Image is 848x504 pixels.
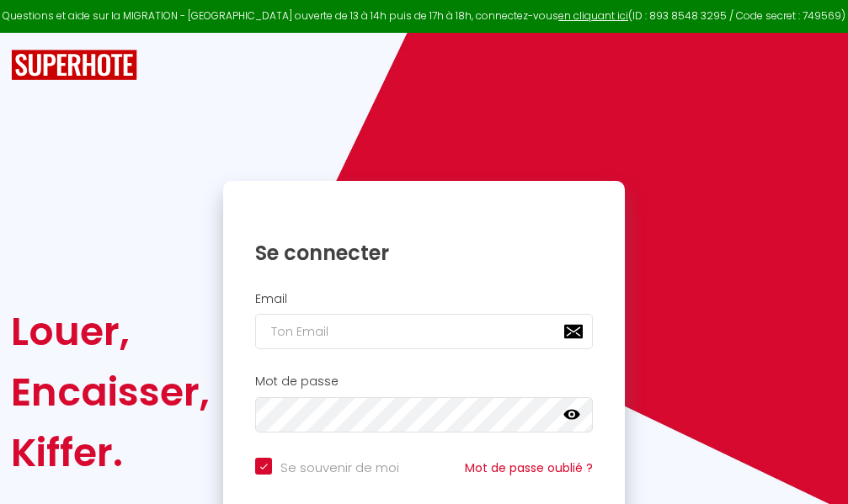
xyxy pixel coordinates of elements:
h2: Mot de passe [255,374,593,389]
div: Louer, [11,301,210,362]
div: Kiffer. [11,422,210,483]
a: en cliquant ici [558,8,628,23]
h1: Se connecter [255,240,593,266]
div: Encaisser, [11,362,210,422]
a: Mot de passe oublié ? [465,459,593,476]
input: Ton Email [255,314,593,349]
h2: Email [255,292,593,306]
img: SuperHote logo [11,50,137,81]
